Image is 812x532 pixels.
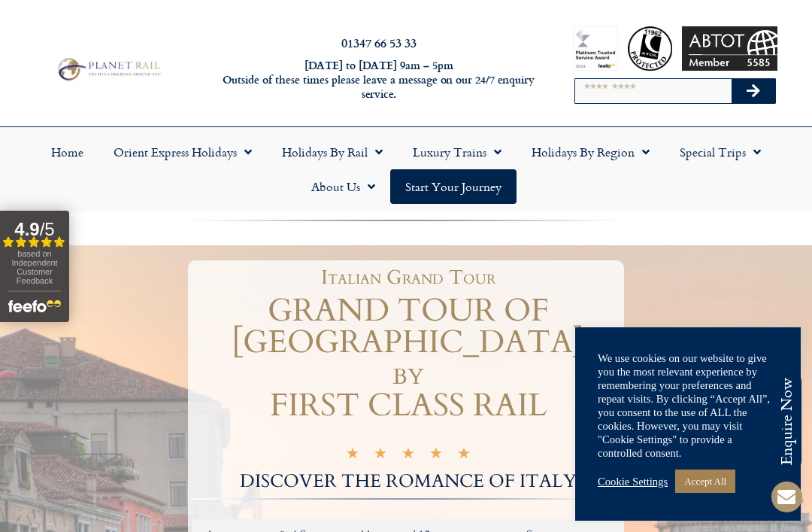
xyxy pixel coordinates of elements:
h1: GRAND TOUR OF [GEOGRAPHIC_DATA] by FIRST CLASS RAIL [192,295,624,421]
div: We use cookies on our website to give you the most relevant experience by remembering your prefer... [598,351,778,460]
a: Luxury Trains [398,135,517,169]
a: Cookie Settings [598,475,668,488]
h6: [DATE] to [DATE] 9am – 5pm Outside of these times please leave a message on our 24/7 enquiry serv... [220,59,538,101]
div: 5/5 [346,446,471,463]
nav: Menu [8,135,804,204]
a: Orient Express Holidays [98,135,267,169]
i: ★ [457,448,471,463]
h2: DISCOVER THE ROMANCE OF ITALY [192,473,624,491]
a: Accept All [675,470,735,493]
i: ★ [401,448,415,463]
img: Planet Rail Train Holidays Logo [53,56,163,83]
button: Search [732,79,775,103]
a: About Us [296,169,390,204]
i: ★ [429,448,443,463]
h1: Italian Grand Tour [199,268,617,287]
i: ★ [374,448,387,463]
a: Holidays by Rail [267,135,398,169]
a: Holidays by Region [517,135,665,169]
i: ★ [346,448,359,463]
a: Home [36,135,98,169]
a: Special Trips [665,135,776,169]
a: 01347 66 53 33 [341,34,417,51]
a: Start your Journey [390,169,517,204]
